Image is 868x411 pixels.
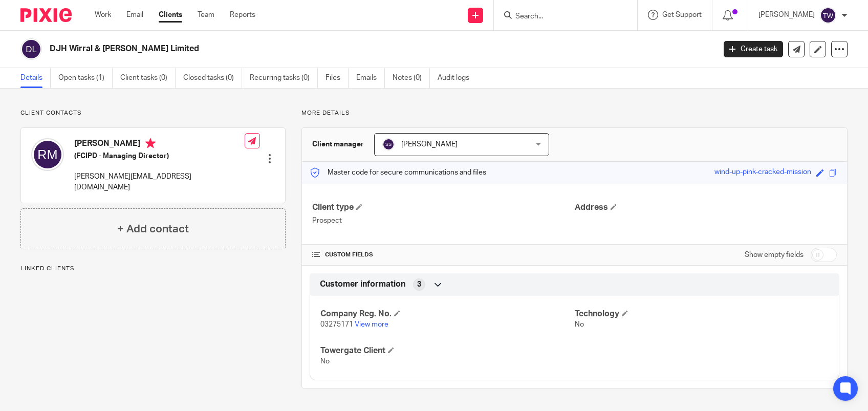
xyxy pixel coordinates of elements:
span: No [320,358,330,365]
h5: (FCIPD - Managing Director) [74,151,245,161]
div: wind-up-pink-cracked-mission [714,167,811,179]
h3: Client manager [312,139,364,149]
a: Clients [159,10,182,20]
p: [PERSON_NAME] [758,10,815,20]
a: Closed tasks (0) [183,68,242,88]
a: Client tasks (0) [120,68,176,88]
a: Audit logs [438,68,477,88]
a: View more [355,321,388,328]
label: Show empty fields [745,250,804,260]
input: Search [514,12,606,21]
h4: Towergate Client [320,345,574,356]
h4: Client type [312,202,574,213]
img: svg%3E [20,38,42,60]
img: svg%3E [31,138,64,171]
i: Primary [145,138,156,148]
h4: [PERSON_NAME] [74,138,245,151]
a: Create task [724,41,783,57]
a: Files [325,68,349,88]
h2: DJH Wirral & [PERSON_NAME] Limited [50,44,577,54]
a: Work [95,10,111,20]
span: 03275171 [320,321,353,328]
p: Prospect [312,215,574,226]
p: Linked clients [20,265,286,273]
a: Details [20,68,51,88]
h4: + Add contact [117,221,189,237]
span: [PERSON_NAME] [401,141,458,148]
img: svg%3E [820,7,836,24]
span: No [575,321,584,328]
p: More details [301,109,848,117]
span: Get Support [662,11,702,18]
p: Client contacts [20,109,286,117]
img: Pixie [20,8,72,22]
span: 3 [417,279,421,290]
a: Emails [356,68,385,88]
img: svg%3E [382,138,395,150]
a: Email [126,10,143,20]
h4: Technology [575,309,829,319]
p: [PERSON_NAME][EMAIL_ADDRESS][DOMAIN_NAME] [74,171,245,192]
h4: CUSTOM FIELDS [312,251,574,259]
a: Reports [230,10,255,20]
h4: Company Reg. No. [320,309,574,319]
a: Notes (0) [393,68,430,88]
a: Open tasks (1) [58,68,113,88]
h4: Address [575,202,837,213]
p: Master code for secure communications and files [310,167,486,178]
span: Customer information [320,279,405,290]
a: Recurring tasks (0) [250,68,318,88]
a: Team [198,10,214,20]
